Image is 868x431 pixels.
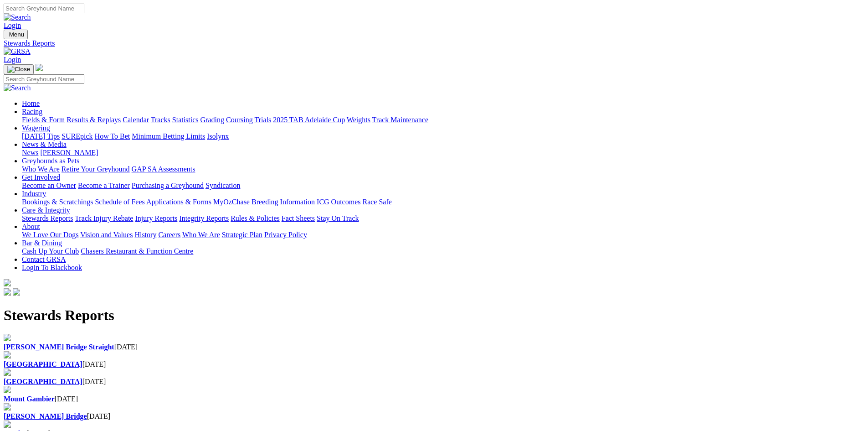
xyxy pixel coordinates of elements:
div: [DATE] [4,378,864,386]
a: Login [4,21,21,29]
a: Wagering [22,124,50,132]
a: How To Bet [95,132,130,140]
a: News & Media [22,140,67,148]
a: GAP SA Assessments [132,165,195,173]
a: Calendar [123,116,149,124]
a: [GEOGRAPHIC_DATA] [4,378,82,385]
a: Integrity Reports [179,214,229,222]
a: [PERSON_NAME] Bridge Straight [4,343,114,351]
button: Toggle navigation [4,64,34,74]
a: Login [4,56,21,63]
a: Privacy Policy [264,231,307,239]
a: Coursing [226,116,253,124]
a: News [22,149,38,156]
a: Fields & Form [22,116,65,124]
a: [PERSON_NAME] [40,149,98,156]
div: [DATE] [4,395,864,403]
a: Minimum Betting Limits [132,132,205,140]
a: Racing [22,108,42,115]
img: Search [4,84,31,92]
img: Close [7,66,30,73]
img: file-red.svg [4,351,11,358]
a: Breeding Information [252,198,315,206]
input: Search [4,74,84,84]
a: Strategic Plan [222,231,262,239]
div: Care & Integrity [22,214,864,223]
a: Statistics [172,116,199,124]
div: Wagering [22,132,864,140]
a: Injury Reports [135,214,177,222]
img: file-red.svg [4,369,11,376]
div: Industry [22,198,864,206]
a: Bookings & Scratchings [22,198,93,206]
div: [DATE] [4,343,864,351]
img: file-red.svg [4,421,11,428]
a: Fact Sheets [282,214,315,222]
a: Grading [200,116,224,124]
a: Login To Blackbook [22,264,82,271]
img: logo-grsa-white.png [36,64,43,71]
a: Who We Are [22,165,60,173]
a: Isolynx [207,132,229,140]
a: SUREpick [62,132,92,140]
a: Home [22,99,40,107]
div: Bar & Dining [22,247,864,255]
a: Rules & Policies [231,214,280,222]
img: file-red.svg [4,403,11,410]
a: Bar & Dining [22,239,62,247]
a: [PERSON_NAME] Bridge [4,412,87,420]
a: Get Involved [22,173,60,181]
img: GRSA [4,47,31,56]
a: Industry [22,190,46,197]
a: Stay On Track [317,214,359,222]
button: Toggle navigation [4,30,28,39]
div: [DATE] [4,360,864,369]
div: About [22,231,864,239]
img: Search [4,13,31,21]
a: Greyhounds as Pets [22,157,79,165]
div: [DATE] [4,412,864,421]
a: Care & Integrity [22,206,70,214]
a: Track Injury Rebate [75,214,133,222]
a: Stewards Reports [4,39,864,47]
h1: Stewards Reports [4,307,864,324]
a: Tracks [151,116,170,124]
a: About [22,223,40,230]
a: Mount Gambier [4,395,55,403]
div: Get Involved [22,182,864,190]
a: [DATE] Tips [22,132,60,140]
img: file-red.svg [4,386,11,393]
a: We Love Our Dogs [22,231,78,239]
a: MyOzChase [213,198,250,206]
div: Racing [22,116,864,124]
a: Track Maintenance [372,116,428,124]
a: Schedule of Fees [95,198,144,206]
a: Trials [254,116,271,124]
a: Contact GRSA [22,255,66,263]
a: Who We Are [182,231,220,239]
a: 2025 TAB Adelaide Cup [273,116,345,124]
a: [GEOGRAPHIC_DATA] [4,360,82,368]
a: Results & Replays [67,116,121,124]
a: Chasers Restaurant & Function Centre [81,247,193,255]
a: Race Safe [362,198,391,206]
a: Purchasing a Greyhound [132,182,204,189]
a: History [134,231,156,239]
div: Greyhounds as Pets [22,165,864,173]
img: file-red.svg [4,334,11,341]
div: News & Media [22,149,864,157]
input: Search [4,4,84,13]
img: facebook.svg [4,288,11,296]
img: logo-grsa-white.png [4,279,11,286]
a: Stewards Reports [22,214,73,222]
a: Syndication [205,182,240,189]
a: Become a Trainer [78,182,130,189]
a: Cash Up Your Club [22,247,79,255]
a: Careers [158,231,180,239]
